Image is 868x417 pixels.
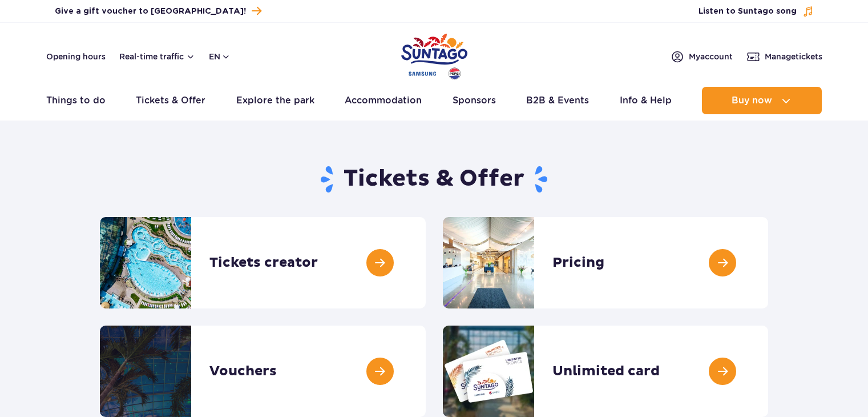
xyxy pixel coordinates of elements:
a: Sponsors [453,87,496,114]
span: Give a gift voucher to [GEOGRAPHIC_DATA]! [55,6,246,17]
button: Listen to Suntago song [699,6,814,17]
a: Accommodation [345,87,422,114]
span: My account [689,51,733,62]
a: Managetickets [746,50,822,63]
button: en [209,51,231,62]
a: Info & Help [620,87,672,114]
span: Listen to Suntago song [699,6,797,17]
button: Buy now [702,87,822,114]
a: Give a gift voucher to [GEOGRAPHIC_DATA]! [55,3,261,19]
span: Buy now [732,95,772,106]
a: Park of Poland [401,29,467,81]
button: Real-time traffic [119,52,195,61]
a: Things to do [46,87,106,114]
a: B2B & Events [526,87,589,114]
a: Tickets & Offer [136,87,205,114]
a: Explore the park [236,87,314,114]
a: Opening hours [46,51,106,62]
h1: Tickets & Offer [100,165,768,194]
span: Manage tickets [765,51,822,62]
a: Myaccount [671,50,733,63]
